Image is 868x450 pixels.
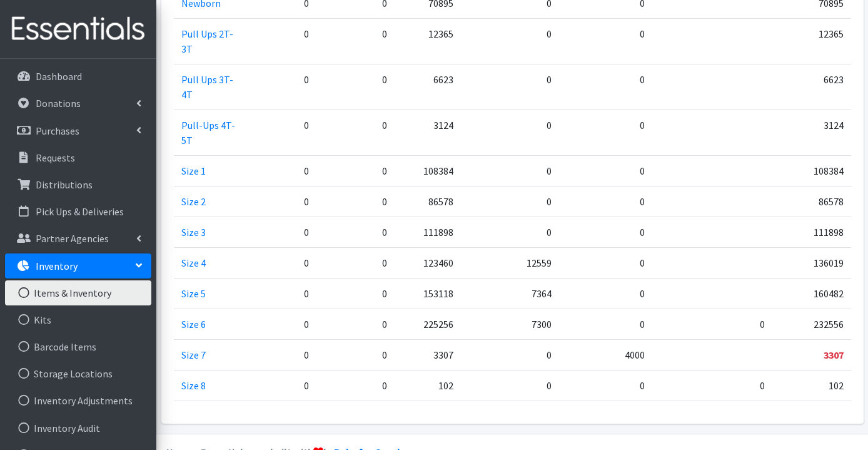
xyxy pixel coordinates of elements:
[395,217,461,247] td: 111898
[559,186,652,217] td: 0
[316,64,395,110] td: 0
[316,339,395,370] td: 0
[5,226,151,251] a: Partner Agencies
[772,217,851,247] td: 111898
[250,64,316,110] td: 0
[36,151,75,164] p: Requests
[5,118,151,143] a: Purchases
[395,339,461,370] td: 3307
[316,370,395,401] td: 0
[181,73,233,101] a: Pull Ups 3T-4T
[181,195,206,208] a: Size 2
[772,64,851,110] td: 6623
[395,64,461,110] td: 6623
[772,110,851,155] td: 3124
[250,155,316,186] td: 0
[5,64,151,89] a: Dashboard
[395,309,461,339] td: 225256
[652,370,772,401] td: 0
[5,334,151,359] a: Barcode Items
[772,186,851,217] td: 86578
[461,247,559,278] td: 12559
[461,18,559,64] td: 0
[5,91,151,116] a: Donations
[36,97,81,110] p: Donations
[461,155,559,186] td: 0
[559,339,652,370] td: 4000
[395,247,461,278] td: 123460
[395,155,461,186] td: 108384
[559,18,652,64] td: 0
[772,155,851,186] td: 108384
[395,370,461,401] td: 102
[36,178,93,191] p: Distributions
[181,287,206,300] a: Size 5
[5,416,151,441] a: Inventory Audit
[5,8,151,50] img: HumanEssentials
[36,125,79,137] p: Purchases
[316,18,395,64] td: 0
[5,145,151,170] a: Requests
[559,217,652,247] td: 0
[181,226,206,238] a: Size 3
[461,110,559,155] td: 0
[316,217,395,247] td: 0
[181,318,206,330] a: Size 6
[772,278,851,309] td: 160482
[461,370,559,401] td: 0
[5,253,151,279] a: Inventory
[772,309,851,339] td: 232556
[772,247,851,278] td: 136019
[559,278,652,309] td: 0
[559,155,652,186] td: 0
[559,247,652,278] td: 0
[250,186,316,217] td: 0
[772,339,851,370] td: 3307
[181,28,233,55] a: Pull Ups 2T-3T
[316,278,395,309] td: 0
[772,18,851,64] td: 12365
[395,18,461,64] td: 12365
[316,309,395,339] td: 0
[250,370,316,401] td: 0
[250,18,316,64] td: 0
[316,110,395,155] td: 0
[559,309,652,339] td: 0
[181,165,206,177] a: Size 1
[461,309,559,339] td: 7300
[316,186,395,217] td: 0
[250,247,316,278] td: 0
[461,217,559,247] td: 0
[250,309,316,339] td: 0
[461,278,559,309] td: 7364
[250,278,316,309] td: 0
[461,64,559,110] td: 0
[250,217,316,247] td: 0
[181,379,206,392] a: Size 8
[395,186,461,217] td: 86578
[5,199,151,224] a: Pick Ups & Deliveries
[5,280,151,305] a: Items & Inventory
[461,339,559,370] td: 0
[181,257,206,269] a: Size 4
[36,205,124,218] p: Pick Ups & Deliveries
[461,186,559,217] td: 0
[5,388,151,413] a: Inventory Adjustments
[5,307,151,332] a: Kits
[395,110,461,155] td: 3124
[250,110,316,155] td: 0
[36,232,109,245] p: Partner Agencies
[559,110,652,155] td: 0
[36,260,78,272] p: Inventory
[181,349,206,361] a: Size 7
[316,247,395,278] td: 0
[5,172,151,197] a: Distributions
[250,339,316,370] td: 0
[772,370,851,401] td: 102
[559,370,652,401] td: 0
[36,70,82,83] p: Dashboard
[652,309,772,339] td: 0
[559,64,652,110] td: 0
[395,278,461,309] td: 153118
[5,361,151,386] a: Storage Locations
